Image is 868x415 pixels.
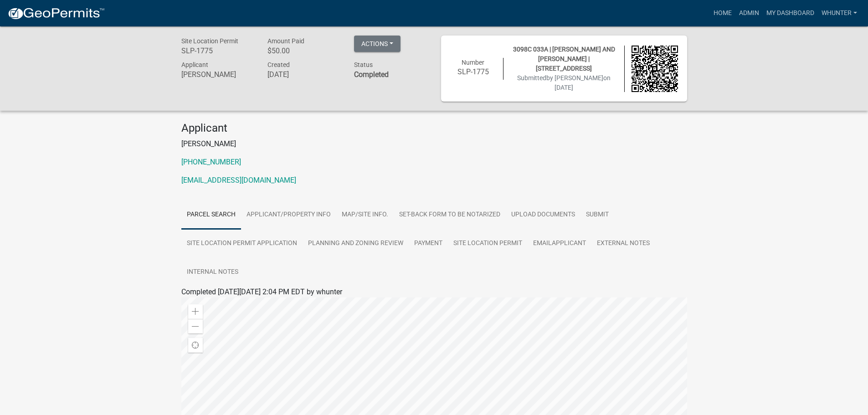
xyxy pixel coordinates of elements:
a: Payment [409,229,448,258]
div: Zoom in [188,304,203,319]
h6: [DATE] [267,70,340,79]
span: Number [462,59,484,66]
span: Completed [DATE][DATE] 2:04 PM EDT by whunter [181,287,342,296]
span: Submitted on [DATE] [517,74,611,91]
a: [EMAIL_ADDRESS][DOMAIN_NAME] [181,176,296,184]
a: EmailApplicant [528,229,591,258]
a: My Dashboard [763,5,818,22]
a: Submit [580,200,614,230]
a: Admin [735,5,763,22]
span: by [PERSON_NAME] [546,74,603,82]
img: QR code [632,46,678,92]
a: Set-Back Form to be Notarized [394,200,506,230]
div: Find my location [188,338,203,353]
span: Created [267,61,290,68]
strong: Completed [354,70,389,79]
a: [PHONE_NUMBER] [181,158,241,166]
a: Map/Site Info. [336,200,394,230]
a: Site Location Permit Application [181,229,303,258]
h6: SLP-1775 [450,67,497,76]
a: Planning and Zoning Review [303,229,409,258]
a: Site Location Permit [448,229,528,258]
span: 3098C 033A | [PERSON_NAME] AND [PERSON_NAME] | [STREET_ADDRESS] [513,46,615,72]
a: Parcel search [181,200,241,230]
a: Applicant/Property Info [241,200,336,230]
span: Status [354,61,373,68]
a: whunter [818,5,861,22]
span: Amount Paid [267,37,304,45]
span: Site Location Permit [181,37,238,45]
button: Actions [354,36,401,52]
div: Zoom out [188,319,203,333]
a: Upload Documents [506,200,580,230]
h6: [PERSON_NAME] [181,70,254,79]
h6: $50.00 [267,46,340,55]
a: Home [710,5,735,22]
p: [PERSON_NAME] [181,138,687,149]
a: Internal Notes [181,258,244,287]
h4: Applicant [181,122,687,135]
span: Applicant [181,61,208,68]
h6: SLP-1775 [181,46,254,55]
a: External Notes [591,229,655,258]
